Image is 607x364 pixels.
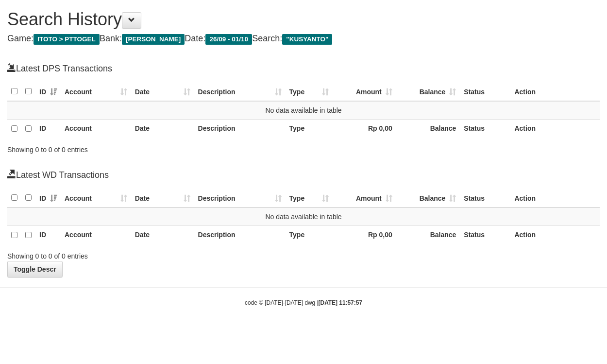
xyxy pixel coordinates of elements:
[7,261,63,277] a: Toggle Descr
[396,120,460,139] th: Balance
[194,120,286,139] th: Description
[61,225,131,244] th: Account
[460,120,510,139] th: Status
[122,34,185,45] span: [PERSON_NAME]
[194,189,286,208] th: Description: activate to sort column ascending
[282,34,332,45] span: "KUSYANTO"
[35,225,61,244] th: ID
[286,82,333,101] th: Type: activate to sort column ascending
[7,63,600,74] h4: Latest DPS Transactions
[131,225,194,244] th: Date
[131,82,194,101] th: Date: activate to sort column ascending
[396,82,460,101] th: Balance: activate to sort column ascending
[61,189,131,208] th: Account: activate to sort column ascending
[131,189,194,208] th: Date: activate to sort column ascending
[7,101,600,120] td: No data available in table
[510,189,600,208] th: Action
[396,225,460,244] th: Balance
[460,189,510,208] th: Status
[35,82,61,101] th: ID: activate to sort column ascending
[205,34,252,45] span: 26/09 - 01/10
[7,10,600,29] h1: Search History
[194,82,286,101] th: Description: activate to sort column ascending
[61,82,131,101] th: Account: activate to sort column ascending
[7,169,600,180] h4: Latest WD Transactions
[35,120,61,139] th: ID
[7,247,246,261] div: Showing 0 to 0 of 0 entries
[61,120,131,139] th: Account
[34,34,100,45] span: ITOTO > PTTOGEL
[194,225,286,244] th: Description
[460,225,510,244] th: Status
[7,208,600,226] td: No data available in table
[7,141,246,155] div: Showing 0 to 0 of 0 entries
[286,189,333,208] th: Type: activate to sort column ascending
[319,299,362,306] strong: [DATE] 11:57:57
[510,82,600,101] th: Action
[333,225,396,244] th: Rp 0,00
[396,189,460,208] th: Balance: activate to sort column ascending
[510,120,600,139] th: Action
[333,189,396,208] th: Amount: activate to sort column ascending
[460,82,510,101] th: Status
[286,120,333,139] th: Type
[35,189,61,208] th: ID: activate to sort column ascending
[131,120,194,139] th: Date
[7,34,600,44] h4: Game: Bank: Date: Search:
[286,225,333,244] th: Type
[333,120,396,139] th: Rp 0,00
[333,82,396,101] th: Amount: activate to sort column ascending
[245,299,362,306] small: code © [DATE]-[DATE] dwg |
[510,225,600,244] th: Action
